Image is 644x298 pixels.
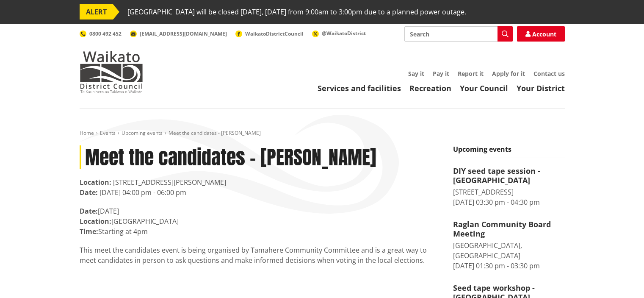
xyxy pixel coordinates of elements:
[517,26,565,42] a: Account
[408,70,424,78] a: Say it
[100,188,186,197] time: [DATE] 04:00 pm - 06:00 pm
[80,206,98,216] strong: Date:
[122,129,163,136] a: Upcoming events
[245,30,304,37] span: WaikatoDistrictCouncil
[80,217,111,226] strong: Location:
[113,178,226,187] span: [STREET_ADDRESS][PERSON_NAME]
[80,227,98,236] strong: Time:
[140,30,227,37] span: [EMAIL_ADDRESS][DOMAIN_NAME]
[169,129,261,136] span: Meet the candidates - [PERSON_NAME]
[404,26,513,42] input: Search input
[605,262,636,293] iframe: Messenger Launcher
[80,206,440,237] p: [DATE] [GEOGRAPHIC_DATA] Starting at 4pm
[492,70,525,78] a: Apply for it
[458,70,484,78] a: Report it
[517,83,565,93] a: Your District
[80,188,98,197] strong: Date:
[322,30,366,37] span: @WaikatoDistrict
[453,187,565,197] div: [STREET_ADDRESS]
[80,130,565,137] nav: breadcrumb
[80,145,440,169] h1: Meet the candidates - [PERSON_NAME]
[433,70,449,78] a: Pay it
[80,129,94,136] a: Home
[453,167,565,207] a: DIY seed tape session - [GEOGRAPHIC_DATA] [STREET_ADDRESS] [DATE] 03:30 pm - 04:30 pm
[453,240,565,261] div: [GEOGRAPHIC_DATA], [GEOGRAPHIC_DATA]
[453,261,540,270] time: [DATE] 01:30 pm - 03:30 pm
[235,30,304,37] a: WaikatoDistrictCouncil
[453,220,565,238] h4: Raglan Community Board Meeting
[127,4,466,19] span: [GEOGRAPHIC_DATA] will be closed [DATE], [DATE] from 9:00am to 3:00pm due to a planned power outage.
[80,178,111,187] strong: Location:
[409,83,451,93] a: Recreation
[100,129,116,136] a: Events
[80,51,143,93] img: Waikato District Council - Te Kaunihera aa Takiwaa o Waikato
[453,145,565,158] h5: Upcoming events
[312,30,366,37] a: @WaikatoDistrict
[453,198,540,207] time: [DATE] 03:30 pm - 04:30 pm
[533,70,565,78] a: Contact us
[80,245,440,265] p: This meet the candidates event is being organised by Tamahere Community Committee and is a great ...
[80,30,122,37] a: 0800 492 452
[89,30,122,37] span: 0800 492 452
[453,167,565,185] h4: DIY seed tape session - [GEOGRAPHIC_DATA]
[318,83,401,93] a: Services and facilities
[80,4,113,19] span: ALERT
[460,83,508,93] a: Your Council
[130,30,227,37] a: [EMAIL_ADDRESS][DOMAIN_NAME]
[453,220,565,271] a: Raglan Community Board Meeting [GEOGRAPHIC_DATA], [GEOGRAPHIC_DATA] [DATE] 01:30 pm - 03:30 pm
